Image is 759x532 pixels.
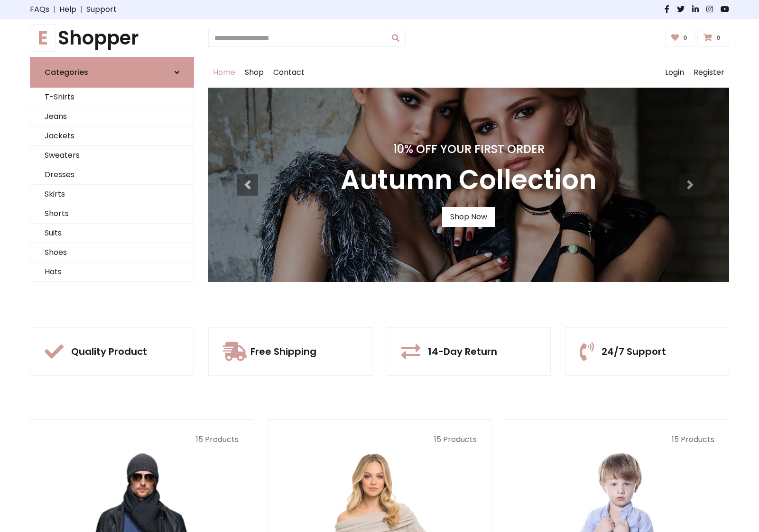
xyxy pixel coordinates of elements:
a: Shoes [30,243,194,262]
span: | [76,4,86,15]
span: | [49,4,59,15]
a: Contact [268,57,309,88]
span: E [30,24,56,52]
h1: Shopper [30,27,194,49]
a: Suits [30,224,194,243]
h4: 10% Off Your First Order [341,143,597,156]
a: Jackets [30,126,194,146]
span: 0 [714,34,723,42]
h3: Autumn Collection [341,164,597,196]
a: Home [208,57,240,88]
a: Support [86,4,117,15]
h5: 24/7 Support [602,346,666,357]
p: 15 Products [520,434,714,445]
h6: Categories [45,68,88,77]
a: 0 [697,29,729,47]
span: 0 [681,34,690,42]
a: Hats [30,262,194,282]
a: Register [689,57,729,88]
p: 15 Products [282,434,476,445]
a: Dresses [30,165,194,185]
a: Jeans [30,107,194,126]
a: Shorts [30,204,194,224]
a: Shop Now [442,207,495,227]
a: Help [59,4,76,15]
p: 15 Products [45,434,239,445]
a: 0 [665,29,696,47]
h5: Free Shipping [250,346,316,357]
h5: Quality Product [71,346,147,357]
h5: 14-Day Return [428,346,497,357]
a: Login [660,57,689,88]
a: Sweaters [30,146,194,165]
a: Categories [30,57,194,88]
a: Shop [240,57,268,88]
a: Skirts [30,185,194,204]
a: EShopper [30,27,194,49]
a: FAQs [30,4,49,15]
a: T-Shirts [30,88,194,107]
